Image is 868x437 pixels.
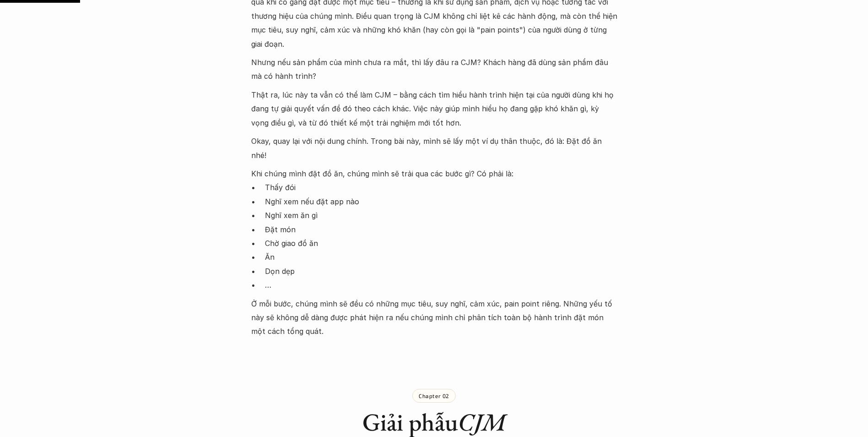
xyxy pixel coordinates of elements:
p: Chapter 02 [419,393,449,399]
p: Nghĩ xem nếu đặt app nào [265,195,617,208]
p: Khi chúng mình đặt đồ ăn, chúng mình sẽ trải qua các bước gì? Có phải là: [251,167,617,180]
p: Nghĩ xem ăn gì [265,208,617,222]
p: Chờ giao đồ ăn [265,236,617,250]
p: Ở mỗi bước, chúng mình sẽ đều có những mục tiêu, suy nghĩ, cảm xúc, pain point riêng. Những yếu t... [251,297,617,339]
h1: Giải phẫu [251,407,617,437]
p: Okay, quay lại với nội dung chính. Trong bài này, mình sẽ lấy một ví dụ thân thuộc, đó là: Đặt đồ... [251,134,617,162]
p: Ăn [265,250,617,264]
p: Đặt món [265,223,617,236]
p: Thật ra, lúc này ta vẫn có thể làm CJM – bằng cách tìm hiểu hành trình hiện tại của người dùng kh... [251,88,617,130]
p: Thấy đói [265,180,617,194]
p: … [265,278,617,292]
p: Nhưng nếu sản phẩm của mình chưa ra mắt, thì lấy đâu ra CJM? Khách hàng đã dùng sản phẩm đâu mà c... [251,55,617,83]
p: Dọn dẹp [265,264,617,278]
